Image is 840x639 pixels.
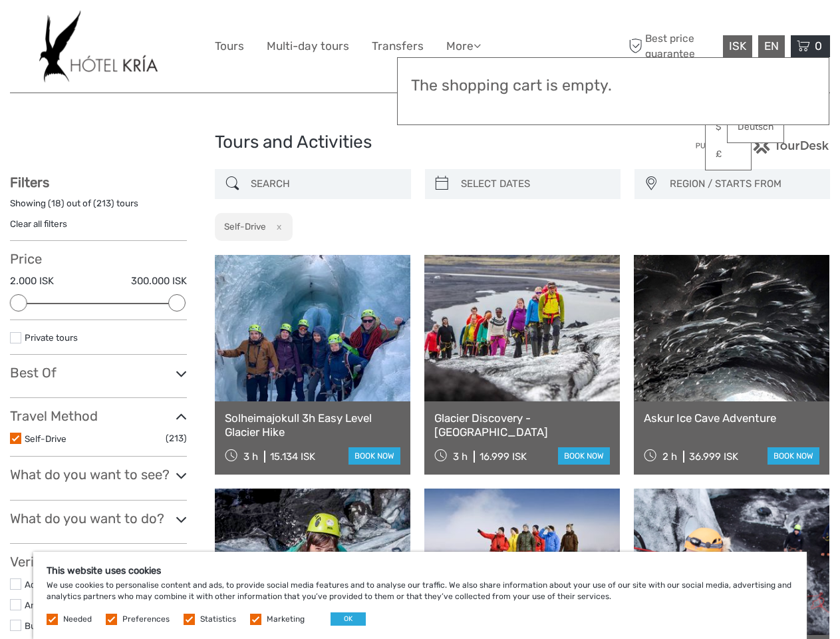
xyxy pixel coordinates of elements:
[664,173,823,195] button: REGION / STARTS FROM
[33,552,807,639] div: We use cookies to personalise content and ads, to provide social media features and to analyse ou...
[19,23,150,34] p: We're away right now. Please check back later!
[728,115,783,139] a: Deutsch
[10,197,187,218] div: Showing ( ) out of ( ) tours
[689,451,738,463] div: 36.999 ISK
[243,451,258,463] span: 3 h
[215,37,244,56] a: Tours
[63,614,92,625] label: Needed
[558,447,610,465] a: book now
[51,197,61,210] label: 18
[434,411,610,439] a: Glacier Discovery - [GEOGRAPHIC_DATA]
[662,451,677,463] span: 2 h
[446,37,481,56] a: More
[267,37,349,56] a: Multi-day tours
[10,365,187,381] h3: Best Of
[10,174,49,190] strong: Filters
[166,431,187,446] span: (213)
[47,565,793,576] h5: This website uses cookies
[10,467,187,483] h3: What do you want to see?
[270,451,315,463] div: 15.134 ISK
[10,511,187,527] h3: What do you want to do?
[695,137,830,154] img: PurchaseViaTourDesk.png
[480,451,527,463] div: 16.999 ISK
[225,411,400,439] a: Solheimajokull 3h Easy Level Glacier Hike
[25,332,78,343] a: Private tours
[331,612,366,626] button: OK
[10,408,187,424] h3: Travel Method
[349,447,400,465] a: book now
[25,433,67,444] a: Self-Drive
[758,35,785,57] div: EN
[729,39,746,53] span: ISK
[768,447,819,465] a: book now
[10,554,187,570] h3: Verified Operators
[153,21,169,37] button: Open LiveChat chat widget
[131,274,187,288] label: 300.000 ISK
[456,172,614,196] input: SELECT DATES
[96,197,111,210] label: 213
[10,274,54,288] label: 2.000 ISK
[706,142,751,166] a: £
[215,132,625,153] h1: Tours and Activities
[411,77,815,95] h3: The shopping cart is empty.
[25,579,100,590] a: Adventure Vikings
[10,218,67,229] a: Clear all filters
[372,37,424,56] a: Transfers
[706,115,751,139] a: $
[224,221,266,232] h2: Self-Drive
[644,411,819,425] a: Askur Ice Cave Adventure
[122,614,170,625] label: Preferences
[200,614,236,625] label: Statistics
[625,31,720,61] span: Best price guarantee
[10,251,187,267] h3: Price
[245,172,404,196] input: SEARCH
[25,620,83,631] a: Buggy Iceland
[39,10,157,83] img: 532-e91e591f-ac1d-45f7-9962-d0f146f45aa0_logo_big.jpg
[268,220,286,234] button: x
[267,614,305,625] label: Marketing
[25,600,99,610] a: Arctic Adventures
[453,451,468,463] span: 3 h
[813,39,824,53] span: 0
